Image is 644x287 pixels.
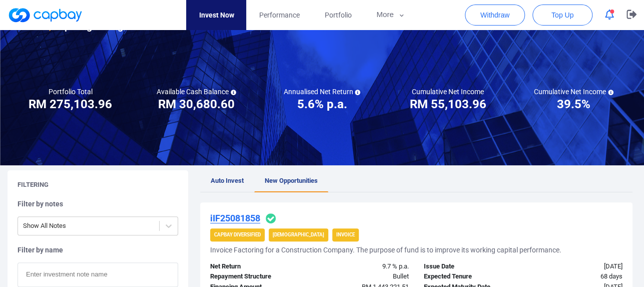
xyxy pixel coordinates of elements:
h3: RM 55,103.96 [409,96,486,112]
h3: 39.5% [557,96,590,112]
span: Portfolio [324,10,351,21]
span: Performance [259,10,299,21]
div: [DATE] [523,261,630,272]
h3: RM 30,680.60 [158,96,235,112]
h5: Filter by name [18,245,178,254]
div: Issue Date [416,261,523,272]
div: 68 days [523,271,630,282]
h5: Cumulative Net Income [412,87,484,96]
h5: Invoice Factoring for a Construction Company. The purpose of fund is to improve its working capit... [210,245,561,254]
strong: CapBay Diversified [214,232,261,237]
div: Expected Tenure [416,271,523,282]
h5: Portfolio Total [49,87,93,96]
span: Auto Invest [211,177,244,184]
input: Enter investment note name [18,262,178,287]
button: Withdraw [465,5,525,26]
div: Net Return [203,261,309,272]
h5: Cumulative Net Income [534,87,613,96]
strong: [DEMOGRAPHIC_DATA] [273,232,324,237]
h5: Available Cash Balance [157,87,236,96]
u: iIF25081858 [210,213,260,223]
div: Repayment Structure [203,271,309,282]
button: Top Up [532,5,592,26]
h3: 5.6% p.a. [297,96,347,112]
h5: Filter by notes [18,199,178,208]
h3: RM 275,103.96 [29,96,112,112]
h5: Annualised Net Return [283,87,360,96]
strong: Invoice [336,232,355,237]
span: Welcome, [8,20,51,32]
span: New Opportunities [265,177,318,184]
h5: Filtering [18,180,49,189]
div: Bullet [310,271,416,282]
span: Top Up [551,10,573,20]
div: 9.7 % p.a. [310,261,416,272]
